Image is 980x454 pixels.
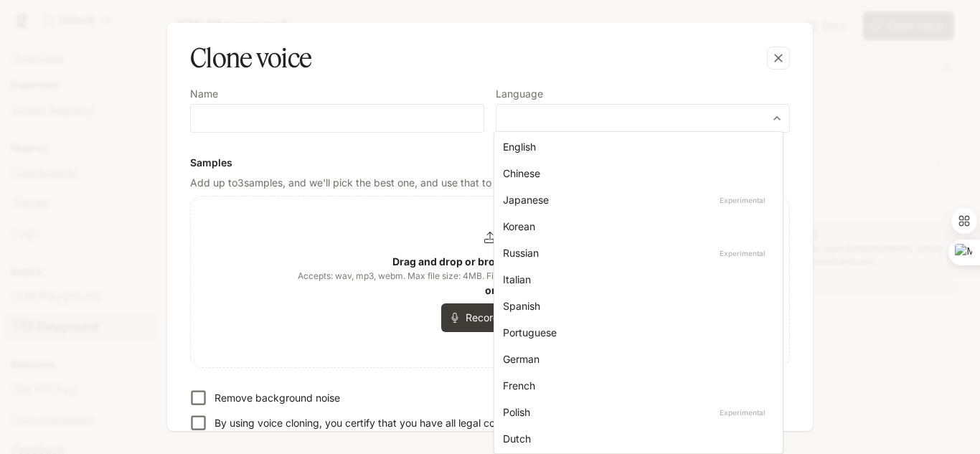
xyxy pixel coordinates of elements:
[503,431,768,446] div: Dutch
[503,192,768,207] div: Japanese
[503,378,768,393] div: French
[503,298,768,313] div: Spanish
[503,139,768,154] div: English
[503,272,768,287] div: Italian
[503,351,768,366] div: German
[717,406,768,419] p: Experimental
[717,247,768,260] p: Experimental
[503,219,768,234] div: Korean
[503,405,768,420] div: Polish
[717,194,768,207] p: Experimental
[503,325,768,340] div: Portuguese
[503,245,768,260] div: Russian
[503,166,768,181] div: Chinese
